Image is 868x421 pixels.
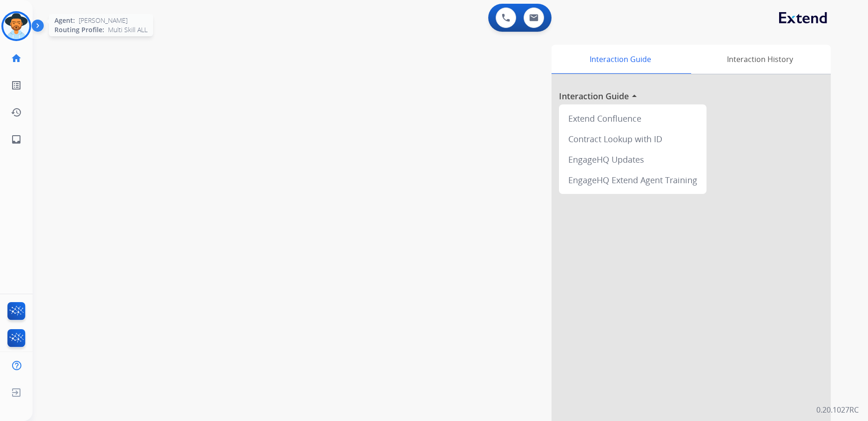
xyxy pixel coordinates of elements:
[563,129,703,149] div: Contract Lookup with ID
[552,45,689,74] div: Interaction Guide
[563,149,703,170] div: EngageHQ Updates
[11,80,22,91] mat-icon: list_alt
[11,107,22,118] mat-icon: history
[54,25,104,35] span: Routing Profile:
[54,16,75,25] span: Agent:
[3,13,29,39] img: avatar
[563,108,703,129] div: Extend Confluence
[816,404,859,415] p: 0.20.1027RC
[11,134,22,145] mat-icon: inbox
[79,16,128,25] span: [PERSON_NAME]
[563,170,703,190] div: EngageHQ Extend Agent Training
[689,45,831,74] div: Interaction History
[11,53,22,64] mat-icon: home
[108,25,148,35] span: Multi Skill ALL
